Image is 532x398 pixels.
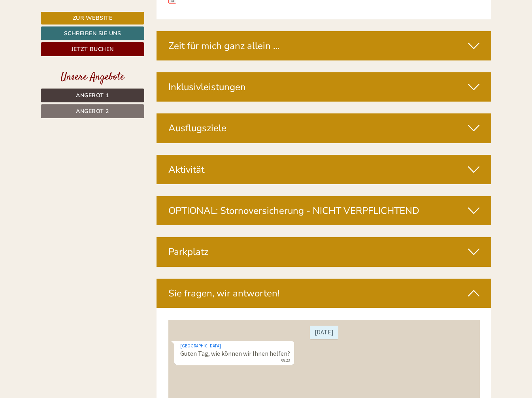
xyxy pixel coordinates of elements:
[264,208,311,222] button: Senden
[157,31,492,60] div: Zeit für mich ganz allein …
[41,26,144,40] a: Schreiben Sie uns
[76,92,109,99] span: Angebot 1
[157,237,492,266] div: Parkplatz
[12,38,122,44] small: 08:23
[157,279,492,308] div: Sie fragen, wir antworten!
[141,6,170,19] div: [DATE]
[76,108,109,115] span: Angebot 2
[157,155,492,184] div: Aktivität
[157,113,492,143] div: Ausflugsziele
[6,21,126,45] div: Guten Tag, wie können wir Ihnen helfen?
[41,42,144,56] a: Jetzt buchen
[41,70,144,85] div: Unsere Angebote
[157,72,492,102] div: Inklusivleistungen
[157,196,492,225] div: OPTIONAL: Stornoversicherung - NICHT VERPFLICHTEND
[12,23,122,29] div: [GEOGRAPHIC_DATA]
[41,12,144,25] a: Zur Website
